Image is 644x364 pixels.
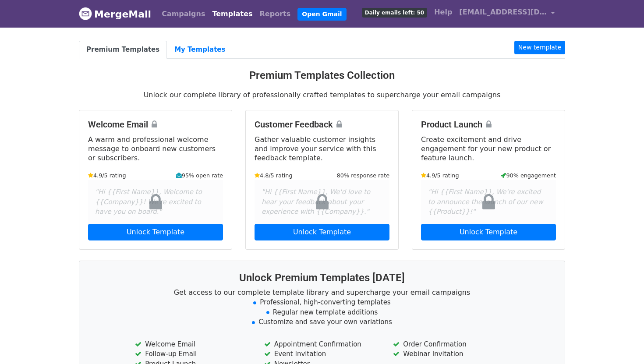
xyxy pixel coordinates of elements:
a: Unlock Template [255,224,389,240]
li: Welcome Email [135,339,251,350]
a: Templates [209,5,256,23]
a: MergeMail [79,5,151,23]
span: [EMAIL_ADDRESS][DOMAIN_NAME] [459,7,547,18]
a: My Templates [167,41,233,59]
a: New template [514,41,565,54]
p: A warm and professional welcome message to onboard new customers or subscribers. [88,135,223,163]
small: 4.9/5 rating [421,171,459,180]
small: 95% open rate [176,171,223,180]
a: [EMAIL_ADDRESS][DOMAIN_NAME] [456,4,558,24]
h3: Unlock Premium Templates [DATE] [90,272,554,284]
small: 80% response rate [337,171,389,180]
li: Appointment Confirmation [264,339,380,350]
a: Unlock Template [421,224,556,240]
li: Customize and save your own variations [90,317,554,327]
h4: Product Launch [421,119,556,130]
small: 90% engagement [501,171,556,180]
p: Get access to our complete template library and supercharge your email campaigns [90,288,554,297]
li: Order Confirmation [393,339,509,350]
a: Open Gmail [297,8,346,21]
li: Regular new template additions [90,307,554,318]
div: "Hi {{First Name}}, We're excited to announce the launch of our new {{Product}}!" [421,180,556,224]
small: 4.9/5 rating [88,171,126,180]
p: Create excitement and drive engagement for your new product or feature launch. [421,135,556,163]
div: "Hi {{First Name}}, We'd love to hear your feedback about your experience with {{Company}}." [255,180,389,224]
a: Reports [256,5,294,23]
li: Event Invitation [264,349,380,359]
h4: Customer Feedback [255,119,389,130]
a: Campaigns [158,5,209,23]
p: Unlock our complete library of professionally crafted templates to supercharge your email campaigns [79,90,565,99]
span: Daily emails left: 50 [362,8,427,18]
li: Follow-up Email [135,349,251,359]
p: Gather valuable customer insights and improve your service with this feedback template. [255,135,389,163]
li: Professional, high-converting templates [90,297,554,307]
small: 4.8/5 rating [255,171,293,180]
div: "Hi {{First Name}}, Welcome to {{Company}}! We're excited to have you on board." [88,180,223,224]
a: Help [431,4,456,21]
li: Webinar Invitation [393,349,509,359]
h4: Welcome Email [88,119,223,130]
a: Daily emails left: 50 [358,4,431,21]
a: Premium Templates [79,41,167,59]
img: MergeMail logo [79,7,92,20]
a: Unlock Template [88,224,223,240]
h3: Premium Templates Collection [79,69,565,82]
